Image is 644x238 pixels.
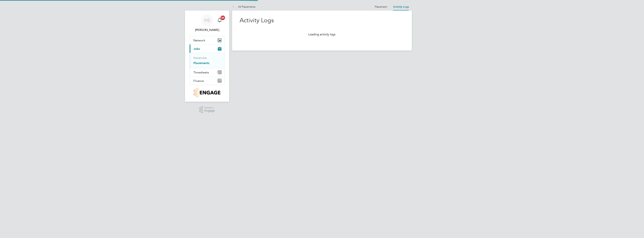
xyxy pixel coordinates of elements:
a: 20 [216,14,223,26]
a: Placement [375,5,387,8]
img: countryside-properties-logo-retina.png [194,88,220,97]
button: Timesheets [190,68,224,76]
span: Jobs [193,47,200,51]
a: Vacancies [193,56,207,60]
a: HS[PERSON_NAME] [189,14,225,32]
span: Loading activity logs [308,33,336,36]
span: Powered by [204,106,215,109]
nav: Main navigation [185,10,229,102]
span: 20 [221,16,225,20]
span: Timesheets [193,71,209,74]
a: All Placements [232,5,255,8]
span: HS [204,18,210,23]
span: Harry Slater [189,28,225,32]
div: Jobs [190,53,224,68]
span: Network [193,39,205,42]
a: Activity Logs [393,5,409,8]
span: Engage [204,109,215,112]
a: Powered byEngage [199,106,215,113]
a: Placements [193,61,209,65]
button: Network [190,36,224,44]
button: Jobs [190,45,224,53]
h2: Activity Logs [240,16,404,24]
button: Finance [190,77,224,85]
span: Finance [193,79,204,83]
a: Go to home page [189,88,225,97]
